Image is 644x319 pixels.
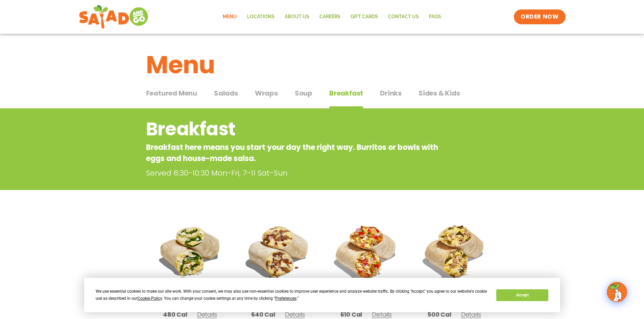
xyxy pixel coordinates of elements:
a: GIFT CARDS [345,9,383,25]
span: Sides & Kids [419,88,460,98]
div: Cookie Consent Prompt [84,278,560,312]
img: Product photo for Southwest [415,213,493,291]
img: Product photo for Fiesta [327,213,405,291]
span: 610 Cal [340,310,362,319]
a: Careers [314,9,345,25]
img: new-SAG-logo-768×292 [79,3,150,30]
span: ORDER NOW [521,13,558,21]
a: About Us [280,9,314,25]
img: wpChatIcon [607,283,626,301]
span: 500 Cal [427,310,451,319]
span: 480 Cal [163,310,187,319]
span: Salads [214,88,238,98]
h1: Menu [146,47,498,83]
p: Breakfast here means you start your day the right way. Burritos or bowls with eggs and house-made... [146,142,444,164]
span: Details [197,310,217,319]
button: Accept [496,289,548,301]
span: Breakfast [329,88,363,98]
img: Product photo for Mediterranean Breakfast Burrito [151,213,229,291]
img: Product photo for Traditional [239,213,317,291]
a: ORDER NOW [514,9,565,24]
a: FAQs [424,9,446,25]
span: Drinks [380,88,402,98]
a: Contact Us [383,9,424,25]
div: Tabbed content [146,86,498,109]
span: Cookie Policy [138,296,162,301]
span: Details [461,310,481,319]
nav: Menu [218,9,446,25]
span: Soup [295,88,312,98]
span: Featured Menu [146,88,197,98]
p: Served 6:30-10:30 Mon-Fri, 7-11 Sat-Sun [146,167,447,179]
span: Preferences [275,296,296,301]
span: 640 Cal [251,310,275,319]
span: Wraps [255,88,278,98]
a: Locations [242,9,280,25]
a: Menu [218,9,242,25]
span: Details [285,310,305,319]
div: We use essential cookies to make our site work. With your consent, we may also use non-essential ... [96,288,488,302]
h2: Breakfast [146,115,444,143]
span: Details [372,310,392,319]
